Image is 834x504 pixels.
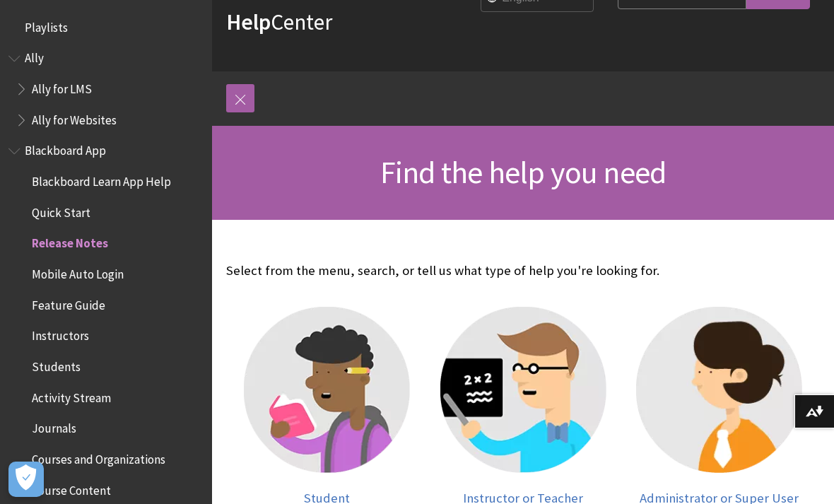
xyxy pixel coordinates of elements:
[8,16,204,40] nav: Book outline for Playlists
[8,47,204,132] nav: Book outline for Anthology Ally Help
[32,77,92,96] span: Ally for LMS
[25,139,106,158] span: Blackboard App
[25,47,44,66] span: Ally
[32,108,117,127] span: Ally for Websites
[25,16,68,35] span: Playlists
[440,307,606,473] img: Instructor
[244,307,410,473] img: Student
[32,417,76,436] span: Journals
[32,447,165,467] span: Courses and Organizations
[32,232,108,251] span: Release Notes
[32,201,90,220] span: Quick Start
[32,355,81,374] span: Students
[226,262,820,280] p: Select from the menu, search, or tell us what type of help you're looking for.
[32,293,105,312] span: Feature Guide
[32,479,111,498] span: Course Content
[380,153,666,192] span: Find the help you need
[32,170,171,189] span: Blackboard Learn App Help
[226,8,271,36] strong: Help
[8,462,44,497] button: Open Preferences
[32,262,124,281] span: Mobile Auto Login
[32,324,89,344] span: Instructors
[226,8,332,36] a: HelpCenter
[636,307,802,473] img: Administrator
[32,386,111,405] span: Activity Stream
